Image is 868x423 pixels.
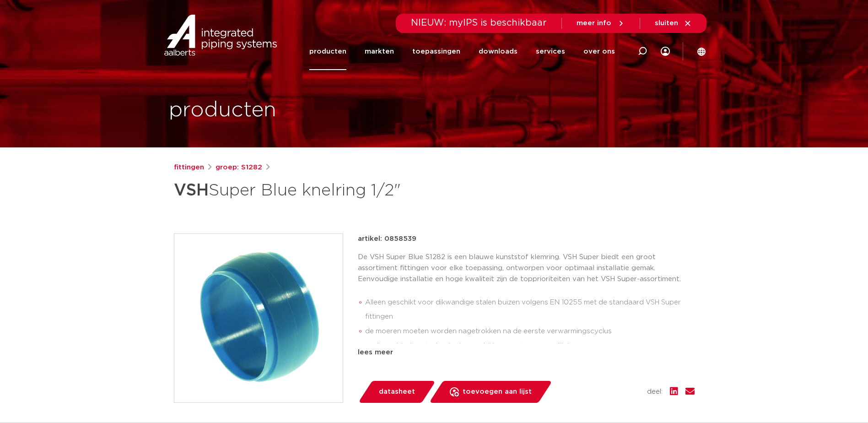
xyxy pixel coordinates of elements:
nav: Menu [309,33,615,70]
p: artikel: 0858539 [358,233,416,244]
span: sluiten [655,20,678,27]
a: meer info [577,19,625,27]
a: fittingen [174,162,204,173]
span: NIEUW: myIPS is beschikbaar [411,18,547,27]
h1: Super Blue knelring 1/2" [174,177,518,204]
a: groep: S1282 [216,162,262,173]
div: my IPS [661,33,670,70]
span: datasheet [379,385,415,399]
a: downloads [479,33,518,70]
a: over ons [583,33,615,70]
a: producten [309,33,346,70]
img: Product Image for VSH Super Blue knelring 1/2" [174,234,343,402]
span: meer info [577,20,611,27]
span: toevoegen aan lijst [463,385,532,399]
strong: VSH [174,182,209,199]
p: De VSH Super Blue S1282 is een blauwe kunststof klemring. VSH Super biedt een groot assortiment f... [358,252,695,285]
span: deel: [647,386,663,397]
li: de moeren moeten worden nagetrokken na de eerste verwarmingscyclus [365,324,695,339]
div: lees meer [358,347,695,358]
a: toepassingen [412,33,460,70]
a: services [536,33,565,70]
a: markten [365,33,394,70]
li: Alleen geschikt voor dikwandige stalen buizen volgens EN 10255 met de standaard VSH Super fittingen [365,295,695,325]
h1: producten [169,96,276,125]
a: sluiten [655,19,692,27]
li: snelle verbindingstechnologie waarbij her-montage mogelijk is [365,339,695,353]
a: datasheet [358,381,436,403]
